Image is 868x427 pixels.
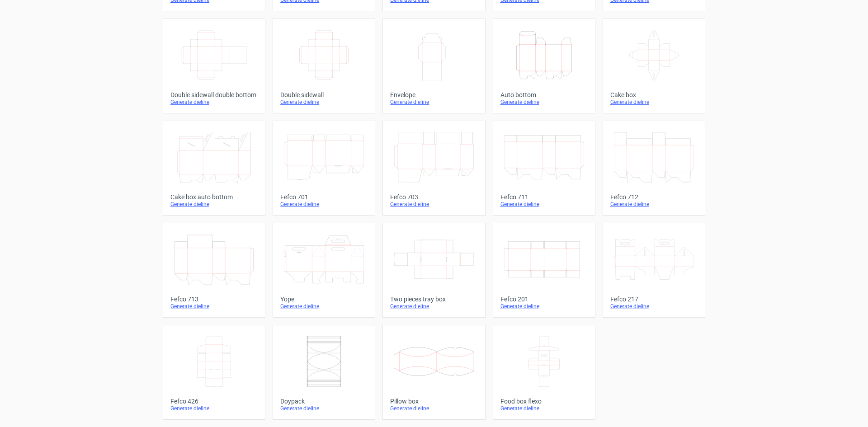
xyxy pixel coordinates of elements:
div: Fefco 426 [170,398,258,405]
div: Generate dieline [170,405,258,412]
div: Generate dieline [500,99,588,106]
div: Generate dieline [390,201,477,208]
a: Fefco 713Generate dieline [163,223,265,318]
a: Fefco 426Generate dieline [163,325,265,420]
div: Generate dieline [610,201,698,208]
div: Food box flexo [500,398,588,405]
a: Cake boxGenerate dieline [603,19,705,113]
a: Fefco 703Generate dieline [382,121,485,216]
a: Fefco 701Generate dieline [273,121,375,216]
div: Generate dieline [170,99,258,106]
div: Fefco 201 [500,296,588,303]
div: Generate dieline [170,303,258,310]
div: Generate dieline [500,405,588,412]
div: Cake box auto bottom [170,193,258,201]
a: Food box flexoGenerate dieline [493,325,595,420]
div: Fefco 703 [390,193,477,201]
a: Double sidewallGenerate dieline [273,19,375,113]
a: Double sidewall double bottomGenerate dieline [163,19,265,113]
div: Cake box [610,91,698,99]
div: Doypack [280,398,368,405]
div: Envelope [390,91,477,99]
a: Fefco 201Generate dieline [493,223,595,318]
div: Two pieces tray box [390,296,477,303]
a: Fefco 711Generate dieline [493,121,595,216]
div: Generate dieline [280,405,368,412]
a: Fefco 217Generate dieline [603,223,705,318]
div: Generate dieline [390,99,477,106]
div: Fefco 217 [610,296,698,303]
a: Fefco 712Generate dieline [603,121,705,216]
div: Pillow box [390,398,477,405]
div: Fefco 701 [280,193,368,201]
a: Cake box auto bottomGenerate dieline [163,121,265,216]
div: Generate dieline [610,99,698,106]
div: Generate dieline [280,99,368,106]
a: Two pieces tray boxGenerate dieline [382,223,485,318]
div: Fefco 711 [500,193,588,201]
div: Generate dieline [610,303,698,310]
div: Generate dieline [280,303,368,310]
a: Pillow boxGenerate dieline [382,325,485,420]
div: Generate dieline [500,303,588,310]
a: YopeGenerate dieline [273,223,375,318]
div: Generate dieline [170,201,258,208]
div: Generate dieline [500,201,588,208]
div: Auto bottom [500,91,588,99]
div: Double sidewall [280,91,368,99]
div: Generate dieline [390,405,477,412]
div: Fefco 712 [610,193,698,201]
div: Generate dieline [280,201,368,208]
div: Generate dieline [390,303,477,310]
a: EnvelopeGenerate dieline [382,19,485,113]
a: DoypackGenerate dieline [273,325,375,420]
a: Auto bottomGenerate dieline [493,19,595,113]
div: Fefco 713 [170,296,258,303]
div: Yope [280,296,368,303]
div: Double sidewall double bottom [170,91,258,99]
